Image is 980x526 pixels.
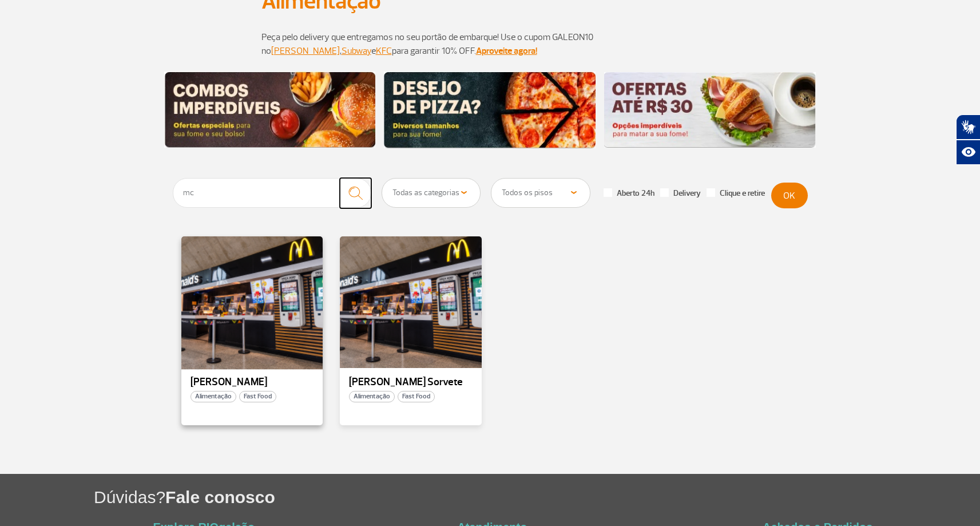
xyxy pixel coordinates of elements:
p: [PERSON_NAME] Sorvete [349,377,473,388]
span: Fast Food [239,391,276,402]
div: Plugin de acessibilidade da Hand Talk. [956,114,980,165]
a: [PERSON_NAME] [271,45,340,57]
label: Clique e retire [707,188,765,199]
button: Abrir recursos assistivos. [956,140,980,165]
button: Abrir tradutor de língua de sinais. [956,114,980,140]
span: Fast Food [398,391,435,402]
a: Aproveite agora! [476,45,537,57]
span: Fale conosco [165,488,275,507]
button: OK [771,183,808,208]
p: Peça pelo delivery que entregamos no seu portão de embarque! Use o cupom GALEON10 no , e para gar... [261,30,719,58]
span: Alimentação [191,391,236,402]
input: Digite o que procura [173,178,372,208]
label: Delivery [660,188,701,199]
span: Alimentação [349,391,395,402]
h1: Dúvidas? [94,485,980,509]
a: Subway [342,45,371,57]
a: KFC [376,45,392,57]
p: [PERSON_NAME] [191,377,314,388]
label: Aberto 24h [604,188,654,199]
